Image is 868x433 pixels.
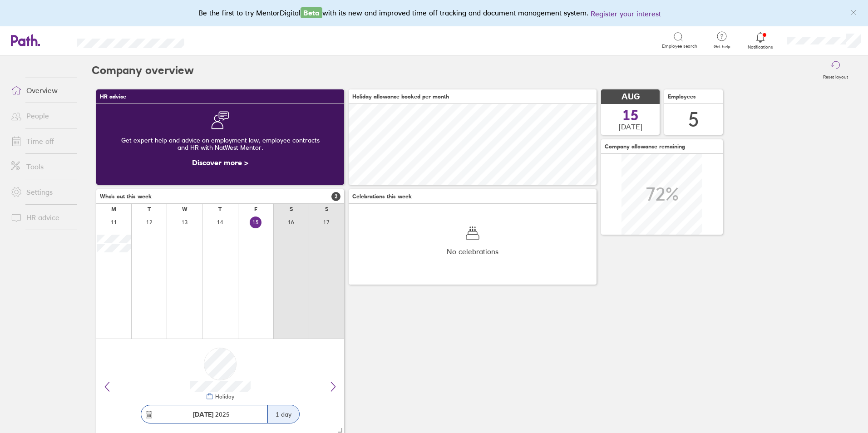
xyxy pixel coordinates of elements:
[707,44,737,49] span: Get help
[100,193,152,200] span: Who's out this week
[325,206,328,212] div: S
[104,129,337,158] div: Get expert help and advice on employment law, employee contracts and HR with NatWest Mentor.
[182,206,187,212] div: W
[662,44,697,49] span: Employee search
[218,206,222,212] div: T
[192,158,248,167] a: Discover more >
[688,108,699,131] div: 5
[619,123,642,131] span: [DATE]
[198,7,670,19] div: Be the first to try MentorDigital with its new and improved time off tracking and document manage...
[818,56,853,85] button: Reset layout
[301,7,322,18] span: Beta
[213,394,234,400] div: Holiday
[621,92,640,102] span: AUG
[746,31,775,50] a: Notifications
[254,206,257,212] div: F
[668,93,696,100] span: Employees
[267,405,299,423] div: 1 day
[447,247,498,256] span: No celebrations
[148,206,151,212] div: T
[193,410,213,418] strong: [DATE]
[352,93,449,100] span: Holiday allowance booked per month
[4,183,77,201] a: Settings
[622,108,639,123] span: 15
[4,208,77,226] a: HR advice
[4,81,77,99] a: Overview
[352,193,412,200] span: Celebrations this week
[100,93,126,100] span: HR advice
[209,36,232,44] div: Search
[111,206,116,212] div: M
[818,72,853,80] label: Reset layout
[605,143,685,150] span: Company allowance remaining
[4,107,77,125] a: People
[4,132,77,150] a: Time off
[92,56,194,85] h2: Company overview
[4,157,77,176] a: Tools
[591,8,661,19] button: Register your interest
[290,206,293,212] div: S
[193,411,230,418] span: 2025
[331,192,340,201] span: 2
[746,44,775,50] span: Notifications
